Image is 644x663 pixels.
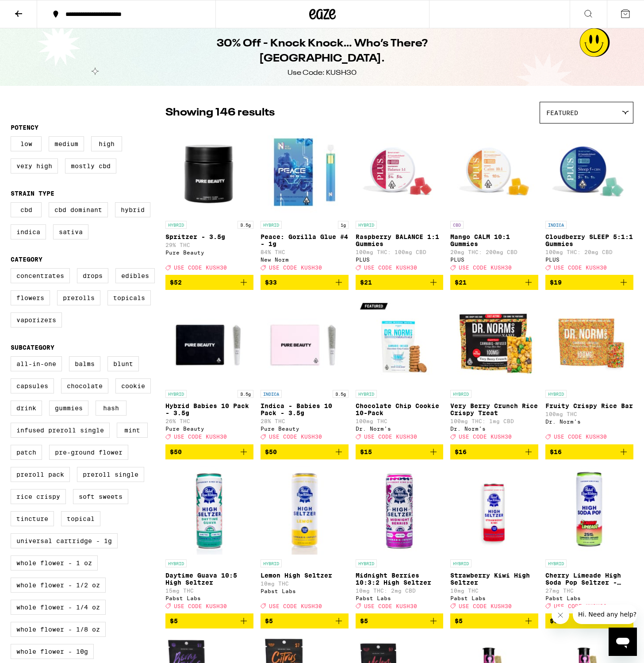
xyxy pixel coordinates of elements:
[609,628,637,656] iframe: Button to launch messaging window
[450,595,538,601] div: Pabst Labs
[11,202,42,217] label: CBD
[170,448,182,455] span: $50
[545,297,633,385] img: Dr. Norm's - Fruity Crispy Rice Bar
[269,603,322,609] span: USE CODE KUSH30
[261,297,349,444] a: Open page for Indica - Babies 10 Pack - 3.5g from Pure Beauty
[165,105,275,120] p: Showing 146 results
[545,390,567,398] p: HYBRID
[450,390,471,398] p: HYBRID
[11,378,54,393] label: Capsules
[165,128,253,216] img: Pure Beauty - Spritzer - 3.5g
[165,444,253,459] button: Add to bag
[11,401,42,416] label: Drink
[459,434,512,440] span: USE CODE KUSH30
[165,418,253,424] p: 26% THC
[261,390,282,398] p: INDICA
[11,158,58,173] label: Very High
[170,617,178,624] span: $5
[550,279,562,286] span: $19
[11,555,98,570] label: Whole Flower - 1 oz
[545,588,633,594] p: 27mg THC
[238,390,253,398] p: 3.5g
[450,418,538,424] p: 100mg THC: 1mg CBD
[11,467,70,482] label: Preroll Pack
[261,581,349,586] p: 10mg THC
[261,257,349,262] div: New Norm
[261,249,349,255] p: 84% THC
[360,448,372,455] span: $15
[261,572,349,579] p: Lemon High Seltzer
[261,588,349,594] div: Pabst Labs
[77,268,108,283] label: Drops
[11,511,54,526] label: Tincture
[115,268,155,283] label: Edibles
[265,448,277,455] span: $50
[360,279,372,286] span: $21
[356,297,444,444] a: Open page for Chocolate Chip Cookie 10-Pack from Dr. Norm's
[165,233,253,240] p: Spritzer - 3.5g
[554,265,607,270] span: USE CODE KUSH30
[287,68,356,78] div: Use Code: KUSH30
[554,434,607,440] span: USE CODE KUSH30
[174,265,227,270] span: USE CODE KUSH30
[61,378,108,393] label: Chocolate
[545,466,633,555] img: Pabst Labs - Cherry Limeade High Soda Pop Seltzer - 25mg
[554,603,607,609] span: USE CODE KUSH30
[11,445,42,460] label: Patch
[459,265,512,270] span: USE CODE KUSH30
[356,233,444,247] p: Raspberry BALANCE 1:1 Gummies
[450,233,538,247] p: Mango CALM 10:1 Gummies
[545,249,633,255] p: 100mg THC: 20mg CBD
[261,426,349,432] div: Pure Beauty
[165,128,253,275] a: Open page for Spritzer - 3.5g from Pure Beauty
[356,588,444,594] p: 10mg THC: 2mg CBD
[73,489,128,504] label: Soft Sweets
[261,559,282,567] p: HYBRID
[165,221,187,229] p: HYBRID
[65,158,116,173] label: Mostly CBD
[356,572,444,586] p: Midnight Berries 10:3:2 High Seltzer
[356,128,444,216] img: PLUS - Raspberry BALANCE 1:1 Gummies
[11,256,42,263] legend: Category
[261,466,349,555] img: Pabst Labs - Lemon High Seltzer
[450,426,538,432] div: Dr. Norm's
[450,466,538,555] img: Pabst Labs - Strawberry Kiwi High Seltzer
[11,578,106,593] label: Whole Flower - 1/2 oz
[265,617,273,624] span: $5
[545,402,633,409] p: Fruity Crispy Rice Bar
[115,202,150,217] label: Hybrid
[546,109,578,116] span: Featured
[261,297,349,385] img: Pure Beauty - Indica - Babies 10 Pack - 3.5g
[165,466,253,555] img: Pabst Labs - Daytime Guava 10:5 High Seltzer
[53,224,88,239] label: Sativa
[356,128,444,275] a: Open page for Raspberry BALANCE 1:1 Gummies from PLUS
[261,128,349,216] img: New Norm - Peace: Gorilla Glue #4 - 1g
[545,233,633,247] p: Cloudberry SLEEP 5:1:1 Gummies
[107,290,151,305] label: Topicals
[107,356,139,371] label: Blunt
[545,297,633,444] a: Open page for Fruity Crispy Rice Bar from Dr. Norm's
[459,603,512,609] span: USE CODE KUSH30
[356,402,444,416] p: Chocolate Chip Cookie 10-Pack
[550,617,558,624] span: $6
[49,401,88,416] label: Gummies
[356,426,444,432] div: Dr. Norm's
[11,268,70,283] label: Concentrates
[11,224,46,239] label: Indica
[356,466,444,613] a: Open page for Midnight Berries 10:3:2 High Seltzer from Pabst Labs
[550,448,562,455] span: $16
[11,533,118,548] label: Universal Cartridge - 1g
[455,617,463,624] span: $5
[165,613,253,628] button: Add to bag
[450,257,538,262] div: PLUS
[165,426,253,432] div: Pure Beauty
[545,613,633,628] button: Add to bag
[356,297,444,385] img: Dr. Norm's - Chocolate Chip Cookie 10-Pack
[165,402,253,416] p: Hybrid Babies 10 Pack - 3.5g
[356,444,444,459] button: Add to bag
[450,613,538,628] button: Add to bag
[117,423,148,438] label: Mint
[450,572,538,586] p: Strawberry Kiwi High Seltzer
[49,136,84,151] label: Medium
[450,466,538,613] a: Open page for Strawberry Kiwi High Seltzer from Pabst Labs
